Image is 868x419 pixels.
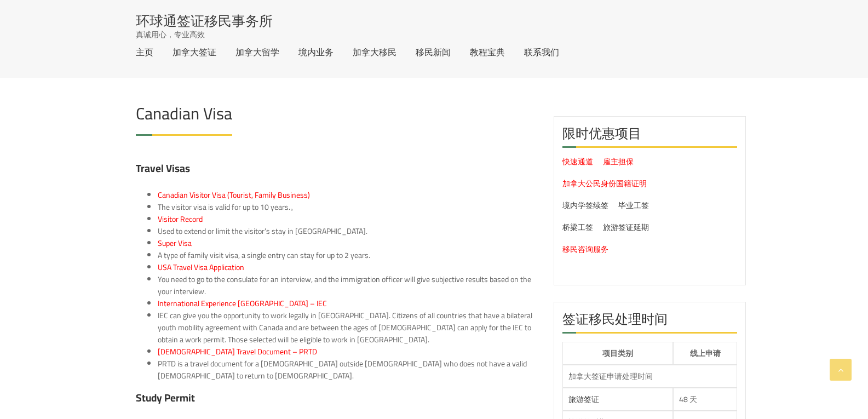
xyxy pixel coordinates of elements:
li: The visitor visa is valid for up to 10 years.。 [158,201,537,213]
a: 环球通签证移民事务所 [136,14,273,27]
a: 移民新闻 [416,48,451,56]
li: You need to go to the consulate for an interview, and the immigration officer will give subjectiv... [158,273,537,297]
a: 雇主担保 [603,154,634,169]
a: 教程宝典 [470,48,505,56]
a: 境内业务 [298,48,334,56]
li: IEC can give you the opportunity to work legally in [GEOGRAPHIC_DATA]. Citizens of all countries ... [158,309,537,346]
a: Canadian Visitor Visa (Tourist, Family Business) [158,188,310,202]
a: 境内学签续签 [562,198,608,213]
a: 桥梁工签 [562,220,593,234]
th: 线上申请 [673,342,738,365]
a: Visitor Record [158,212,203,226]
a: [DEMOGRAPHIC_DATA] Travel Document – PRTD [158,345,317,359]
li: A type of family visit visa, a single entry can stay for up to 2 years. [158,249,537,261]
a: 主页 [136,48,153,56]
div: 加拿大签证申请处理时间 [568,371,732,382]
td: 48 天 [673,388,738,411]
a: 加拿大签证 [173,48,216,56]
a: 联系我们 [524,48,559,56]
h2: 签证移民处理时间 [562,311,738,334]
strong: Travel Visas [136,158,190,178]
h1: Canadian Visa [136,105,232,128]
a: 加拿大留学 [235,48,279,56]
th: 项目类别 [562,342,673,365]
a: 旅游签证延期 [603,220,649,234]
a: 加拿大公民身份国籍证明 [562,176,647,191]
a: 移民咨询服务 [562,242,608,256]
a: 旅游签证 [568,392,599,406]
a: USA Travel Visa Application [158,260,244,274]
a: International Experience [GEOGRAPHIC_DATA] – IEC [158,296,327,311]
a: Super Visa [158,236,192,250]
h2: 限时优惠项目 [562,125,738,148]
strong: Study Permit [136,388,195,407]
li: Used to extend or limit the visitor’s stay in [GEOGRAPHIC_DATA]. [158,225,537,237]
span: 真诚用心，专业高效 [136,29,205,40]
a: 毕业工签 [618,198,649,213]
li: PRTD is a travel document for a [DEMOGRAPHIC_DATA] outside [DEMOGRAPHIC_DATA] who does not have a... [158,358,537,382]
a: 快速通道 [562,154,593,169]
a: Go to Top [830,359,852,381]
a: 加拿大移民 [353,48,396,56]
